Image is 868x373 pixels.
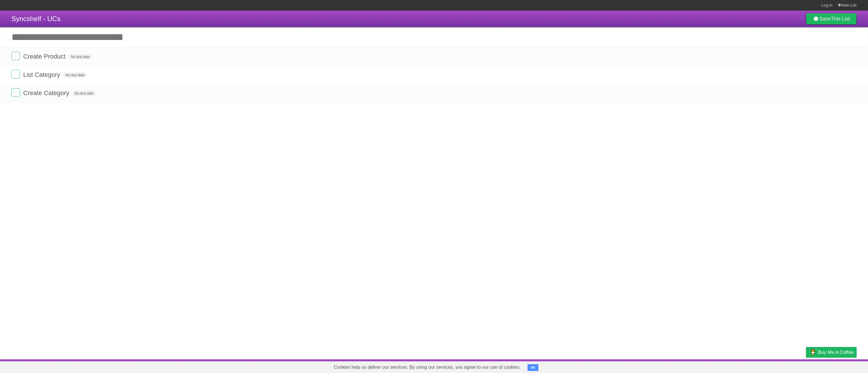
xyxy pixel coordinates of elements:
[23,89,71,97] span: Create Category
[806,13,857,25] a: SaveThis List
[821,361,857,372] a: Suggest a feature
[328,362,526,373] span: Cookies help us deliver our services. By using our services, you agree to our use of cookies.
[11,52,20,60] label: Done
[806,347,857,358] a: Buy me a coffee
[23,53,67,60] span: Create Product
[809,347,817,357] img: Buy me a coffee
[11,15,61,23] span: Syncshelf - UCs
[63,73,87,78] span: No due date
[730,361,742,372] a: About
[528,364,539,371] button: OK
[11,70,20,79] label: Done
[23,71,62,78] span: List Category
[73,91,96,96] span: No due date
[11,88,20,97] label: Done
[69,54,92,59] span: No due date
[831,16,850,22] b: This List
[749,361,772,372] a: Developers
[818,347,854,357] span: Buy me a coffee
[779,361,792,372] a: Terms
[799,361,813,372] a: Privacy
